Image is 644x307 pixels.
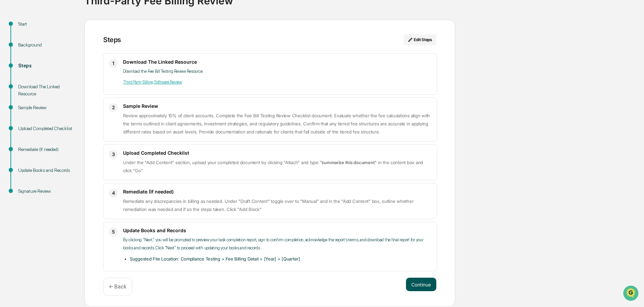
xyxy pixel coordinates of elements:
[123,80,182,85] a: Third Party Billing Software Review
[18,31,111,38] input: Clear
[46,82,86,94] a: 🗄️Attestations
[56,85,84,92] span: Attestations
[123,227,431,233] h3: Update Books and Records
[48,114,82,119] a: Powered byPylon
[123,236,431,252] p: By clicking “Next,” you will be prompted to preview your task completion report, sign to confirm ...
[18,104,74,111] div: Sample Review
[18,21,74,28] div: Start
[4,95,45,107] a: 🔎Data Lookup
[18,188,74,195] div: Signature Review
[123,59,431,65] h3: Download The Linked Resource
[123,150,431,156] h3: Upload Completed Checklist
[4,82,46,94] a: 🖐️Preclearance
[112,103,115,112] span: 2
[7,14,123,25] p: How can we help?
[112,189,115,197] span: 4
[7,52,19,64] img: 1746055101610-c473b297-6a78-478c-a979-82029cc54cd1
[49,86,54,91] div: 🗄️
[23,52,111,58] div: Start new chat
[18,83,74,97] div: Download The Linked Resource
[18,167,74,174] div: Update Books and Records
[13,98,42,104] span: Data Lookup
[130,255,431,263] li: Suggested File Location: Compliance Testing > Fee Billing Detail > [Year] > [Quarter]
[115,54,123,62] button: Start new chat
[404,34,436,45] button: Edit Steps
[112,59,114,67] span: 1
[123,113,430,134] span: Review approximately 10% of client accounts. Complete the Fee Bill Testing Review Checklist docum...
[112,150,115,158] span: 3
[123,103,431,109] h3: Sample Review
[123,160,423,173] span: Under the "Add Content" section, upload your completed document by clicking "Attach" and type " "...
[322,160,375,165] strong: summarize this document
[103,36,121,44] div: Steps
[18,125,74,132] div: Upload Completed Checklist
[123,189,431,194] h3: Remediate (If needed)
[23,58,85,64] div: We're available if you need us!
[18,146,74,153] div: Remediate (If needed)
[18,41,74,49] div: Background
[112,228,115,236] span: 5
[123,67,431,75] p: Download the Fee Bill Testing Review Resource.
[7,86,12,91] div: 🖐️
[7,98,12,104] div: 🔎
[109,283,126,290] p: ← Back
[18,62,74,69] div: Steps
[123,198,413,212] span: Remediate any discrepancies in billing as needed. Under "Draft Content" toggle over to "Manual" a...
[622,285,641,303] iframe: Open customer support
[406,278,436,291] button: Continue
[13,85,43,92] span: Preclearance
[67,114,82,119] span: Pylon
